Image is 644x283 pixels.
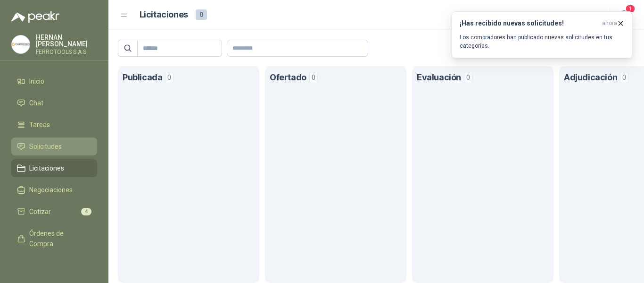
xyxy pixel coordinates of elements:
[11,257,97,274] a: Remisiones
[11,11,59,23] img: Logo peakr
[196,9,207,20] span: 0
[464,72,472,83] span: 0
[29,141,62,152] span: Solicitudes
[29,163,64,173] span: Licitaciones
[36,49,97,55] p: FERROTOOLS S.A.S.
[11,159,97,177] a: Licitaciones
[29,120,50,130] span: Tareas
[625,4,636,13] span: 1
[564,71,617,85] h1: Adjudicación
[11,224,97,253] a: Órdenes de Compra
[417,71,461,85] h1: Evaluación
[36,34,97,47] p: HERNAN [PERSON_NAME]
[123,71,162,85] h1: Publicada
[11,72,97,90] a: Inicio
[602,19,617,27] span: ahora
[620,72,628,83] span: 0
[29,185,73,195] span: Negociaciones
[12,35,30,53] img: Company Logo
[460,19,598,27] h3: ¡Has recibido nuevas solicitudes!
[29,98,43,108] span: Chat
[11,94,97,112] a: Chat
[11,137,97,155] a: Solicitudes
[29,228,88,249] span: Órdenes de Compra
[452,11,633,58] button: ¡Has recibido nuevas solicitudes!ahora Los compradores han publicado nuevas solicitudes en tus ca...
[11,116,97,134] a: Tareas
[29,76,44,86] span: Inicio
[460,33,625,50] p: Los compradores han publicado nuevas solicitudes en tus categorías.
[270,71,306,85] h1: Ofertado
[11,181,97,199] a: Negociaciones
[309,72,318,83] span: 0
[165,72,173,83] span: 0
[11,203,97,221] a: Cotizar4
[29,206,51,217] span: Cotizar
[616,7,633,24] button: 1
[81,208,91,215] span: 4
[140,8,188,22] h1: Licitaciones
